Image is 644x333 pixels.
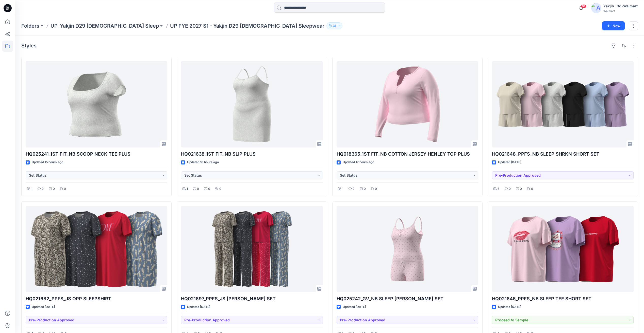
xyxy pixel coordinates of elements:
div: Walmart [603,9,638,13]
span: 10 [581,4,586,8]
a: HQ025241_1ST FIT_NB SCOOP NECK TEE PLUS [26,61,167,147]
p: HQ018365_1ST FIT_NB COTTON JERSEY HENLEY TOP PLUS [337,151,478,158]
h4: Styles [21,43,37,49]
a: HQ021646_PPFS_NB SLEEP TEE SHORT SET [492,206,634,292]
p: UP FYE 2027 S1 - Yakjin D29 [DEMOGRAPHIC_DATA] Sleepwear [170,22,324,29]
p: 0 [531,186,533,192]
p: 6 [498,186,500,192]
p: 31 [333,23,336,29]
button: 31 [326,22,342,29]
a: HQ021638_1ST FIT_NB SLIP PLUS [181,61,323,147]
p: HQ021646_PPFS_NB SLEEP TEE SHORT SET [492,295,634,302]
p: 0 [520,186,522,192]
p: Updated [DATE] [343,304,366,310]
p: HQ021638_1ST FIT_NB SLIP PLUS [181,151,323,158]
p: 0 [375,186,377,192]
a: UP_Yakjin D29 [DEMOGRAPHIC_DATA] Sleep [51,22,159,29]
a: HQ021697_PPFS_JS OPP PJ SET [181,206,323,292]
p: 0 [509,186,511,192]
p: HQ025241_1ST FIT_NB SCOOP NECK TEE PLUS [26,151,167,158]
button: New [602,21,625,30]
p: 1 [187,186,188,192]
p: 0 [64,186,66,192]
p: Updated 17 hours ago [343,160,374,165]
p: Updated 15 hours ago [32,160,63,165]
p: 1 [31,186,32,192]
p: HQ025242_GV_NB SLEEP [PERSON_NAME] SET [337,295,478,302]
a: Folders [21,22,39,29]
p: 0 [197,186,199,192]
a: HQ021648_PPFS_NB SLEEP SHRKN SHORT SET [492,61,634,147]
p: 1 [342,186,343,192]
p: Updated 16 hours ago [187,160,219,165]
p: 0 [208,186,210,192]
p: Updated [DATE] [498,160,521,165]
p: Updated [DATE] [32,304,55,310]
p: 0 [53,186,55,192]
a: HQ025242_GV_NB SLEEP CAMI BOXER SET [337,206,478,292]
p: 0 [219,186,221,192]
p: 0 [42,186,44,192]
p: HQ021682_PPFS_JS OPP SLEEPSHIRT [26,295,167,302]
p: Updated [DATE] [498,304,521,310]
p: HQ021648_PPFS_NB SLEEP SHRKN SHORT SET [492,151,634,158]
p: Updated [DATE] [187,304,210,310]
a: HQ018365_1ST FIT_NB COTTON JERSEY HENLEY TOP PLUS [337,61,478,147]
p: 0 [364,186,366,192]
p: 0 [353,186,355,192]
div: Yakjin -3d-Walmart [603,3,638,9]
img: avatar [591,3,601,13]
a: HQ021682_PPFS_JS OPP SLEEPSHIRT [26,206,167,292]
p: HQ021697_PPFS_JS [PERSON_NAME] SET [181,295,323,302]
